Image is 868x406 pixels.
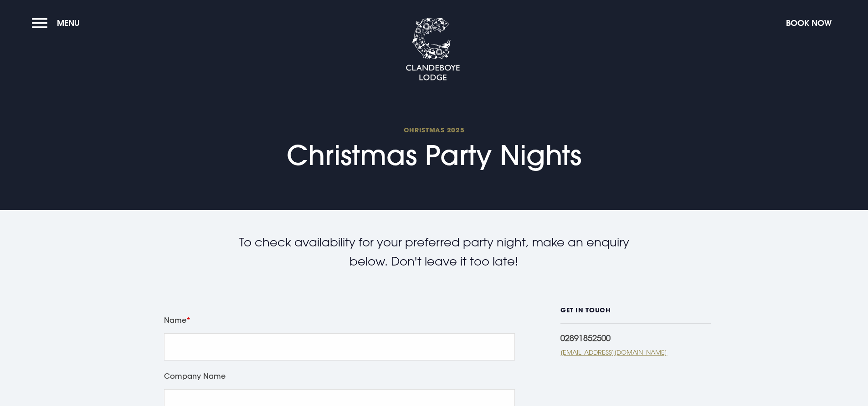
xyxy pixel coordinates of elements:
[287,125,581,134] span: Christmas 2025
[406,18,460,81] img: Clandeboye Lodge
[560,333,711,343] div: 02891852500
[560,306,711,324] h6: GET IN TOUCH
[225,233,644,271] p: To check availability for your preferred party night, make an enquiry below. Don't leave it too l...
[164,370,515,382] label: Company Name
[32,13,84,33] button: Menu
[57,18,80,28] span: Menu
[164,314,515,326] label: Name
[560,347,711,357] a: [EMAIL_ADDRESS][DOMAIN_NAME]
[781,13,836,33] button: Book Now
[287,125,581,171] h1: Christmas Party Nights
